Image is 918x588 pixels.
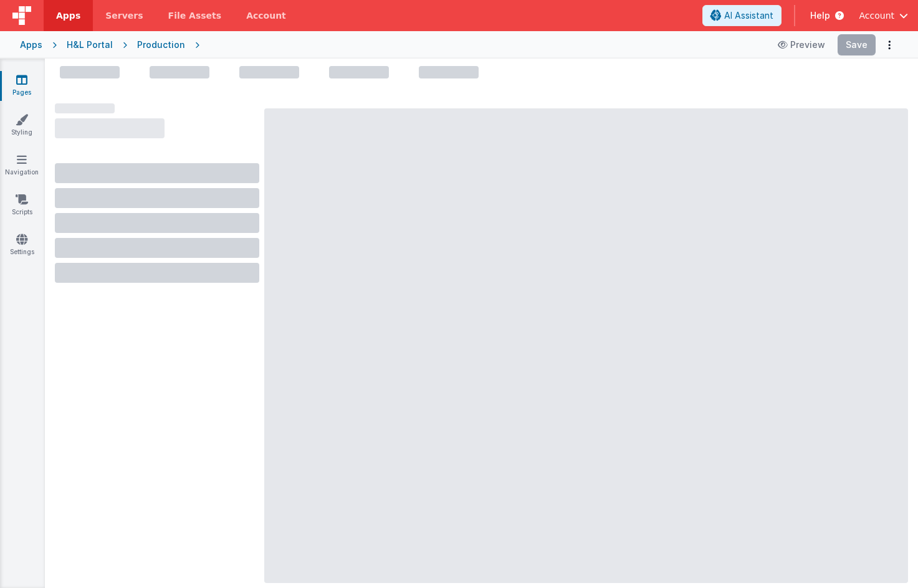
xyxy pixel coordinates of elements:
button: Options [881,36,898,54]
span: AI Assistant [724,9,773,22]
div: Production [137,39,185,51]
div: Apps [20,39,42,51]
span: Apps [56,9,80,22]
button: Save [838,34,876,55]
span: Account [859,9,894,22]
span: File Assets [168,9,222,22]
button: AI Assistant [702,5,782,26]
div: H&L Portal [67,39,113,51]
button: Account [859,9,908,22]
span: Help [810,9,830,22]
button: Preview [770,35,833,55]
span: Servers [105,9,143,22]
